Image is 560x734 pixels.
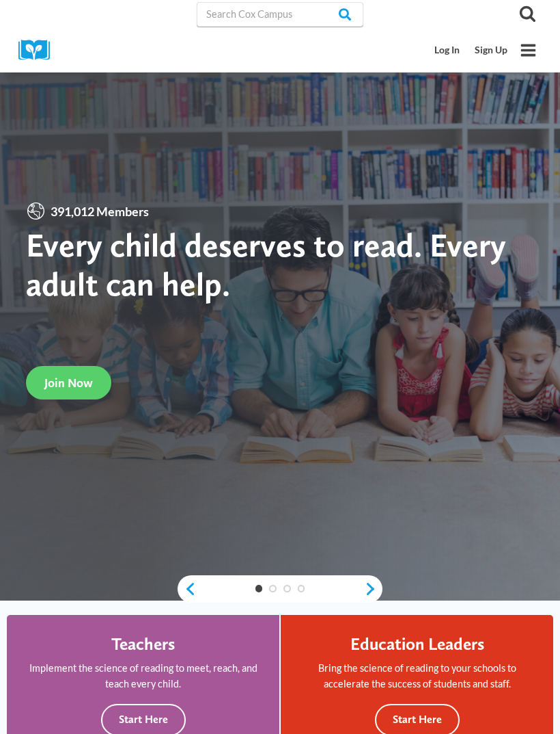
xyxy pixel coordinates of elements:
[467,38,515,63] a: Sign Up
[269,585,277,592] a: 2
[25,660,261,692] p: Implement the science of reading to meet, reach, and teach every child.
[26,225,506,304] strong: Every child deserves to read. Every adult can help.
[298,585,305,592] a: 4
[350,633,484,654] h4: Education Leaders
[46,202,154,222] span: 391,012 Members
[26,366,111,399] a: Join Now
[18,40,59,61] img: Cox Campus
[283,585,291,592] a: 3
[255,585,263,592] a: 1
[299,660,535,692] p: Bring the science of reading to your schools to accelerate the success of students and staff.
[197,2,363,27] input: Search Cox Campus
[178,581,196,597] a: previous
[111,633,175,654] h4: Teachers
[44,376,93,390] span: Join Now
[364,581,382,597] a: next
[515,37,542,64] button: Open menu
[178,575,382,603] div: content slider buttons
[428,38,468,63] a: Log In
[428,38,515,63] nav: Secondary Mobile Navigation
